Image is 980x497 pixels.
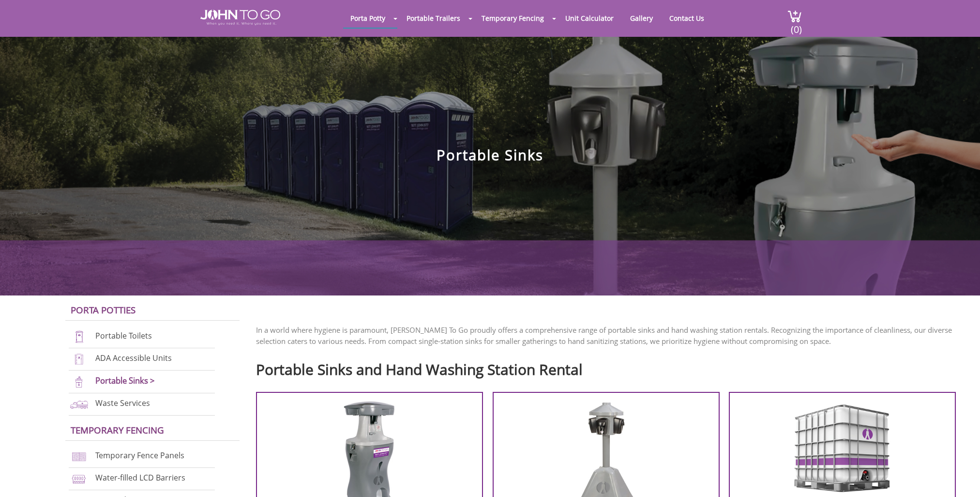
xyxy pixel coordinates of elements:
[95,353,172,363] a: ADA Accessible Units
[95,398,150,408] a: Waste Services
[95,375,155,386] a: Portable Sinks >
[69,353,90,366] img: ADA-units-new.png
[95,473,185,483] a: Water-filled LCD Barriers
[256,325,965,347] p: In a world where hygiene is paramount, [PERSON_NAME] To Go proudly offers a comprehensive range o...
[69,398,90,411] img: waste-services-new.png
[95,450,184,461] a: Temporary Fence Panels
[558,9,621,28] a: Unit Calculator
[623,9,660,28] a: Gallery
[343,9,392,28] a: Porta Potty
[790,15,802,36] span: (0)
[662,9,711,28] a: Contact Us
[71,424,164,436] a: Temporary Fencing
[69,375,90,388] img: portable-sinks-new.png
[71,304,136,316] a: Porta Potties
[790,400,895,493] img: water-tank.png.webp
[200,10,280,25] img: JOHN to go
[399,9,467,28] a: Portable Trailers
[69,330,90,343] img: portable-toilets-new.png
[474,9,551,28] a: Temporary Fencing
[787,10,802,23] img: cart a
[256,357,965,377] h2: Portable Sinks and Hand Washing Station Rental
[69,472,90,485] img: water-filled%20barriers-new.png
[95,330,152,341] a: Portable Toilets
[69,450,90,463] img: chan-link-fencing-new.png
